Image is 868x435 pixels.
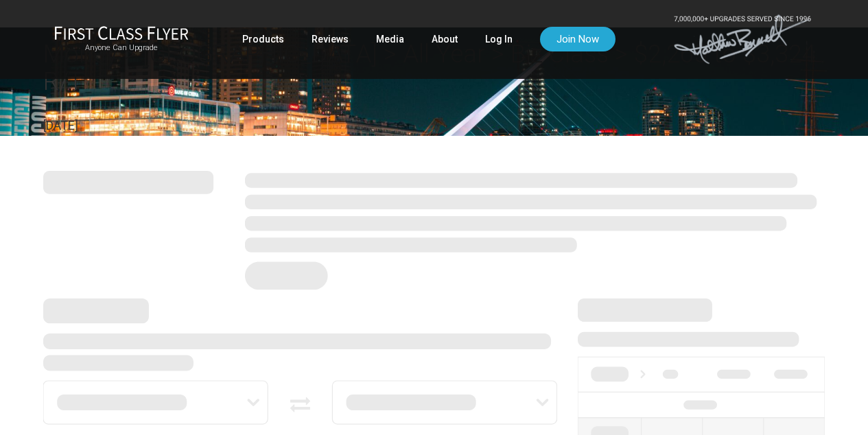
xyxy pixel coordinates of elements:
small: Anyone Can Upgrade [54,43,189,53]
a: Media [376,27,404,51]
a: Reviews [312,27,349,51]
h2: Money > [GEOGRAPHIC_DATA] > All Year > Biz Class > $2,265 to $3,324 R/T [43,41,825,95]
a: First Class FlyerAnyone Can Upgrade [54,25,189,53]
a: Join Now [540,27,615,51]
time: [DATE] [43,118,78,132]
a: Products [242,27,284,51]
img: First Class Flyer [54,25,189,40]
a: About [432,27,458,51]
img: summary.svg [43,153,825,298]
a: Log In [485,27,513,51]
